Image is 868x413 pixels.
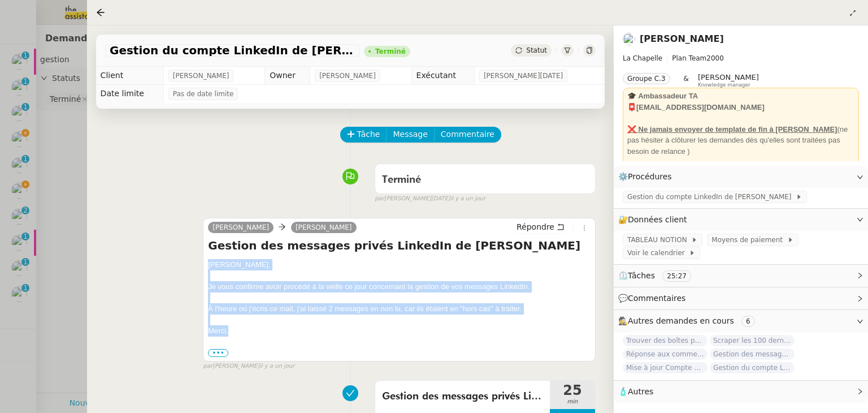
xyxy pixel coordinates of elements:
span: Scraper les 100 derniers posts LinkedIn [710,335,795,346]
span: Gestion des messages privés LinkedIn de [PERSON_NAME] [382,388,543,405]
span: Voir le calendrier [627,247,689,259]
a: [PERSON_NAME] [208,222,274,233]
nz-tag: 25:27 [662,270,691,282]
img: users%2F37wbV9IbQuXMU0UH0ngzBXzaEe12%2Favatar%2Fcba66ece-c48a-48c8-9897-a2adc1834457 [623,33,635,45]
td: Client [96,67,164,85]
span: 🔐 [618,213,692,226]
div: ⚙️Procédures [614,166,868,188]
div: ⏲️Tâches 25:27 [614,265,868,287]
span: 2000 [706,54,724,62]
span: Gestion du compte LinkedIn de [PERSON_NAME] (post + gestion messages) - [DATE] [110,45,355,56]
span: 25 [550,384,595,397]
div: 📮 [627,102,854,113]
span: 💬 [618,294,691,303]
span: ⚙️ [618,170,677,183]
button: Commentaire [434,127,501,143]
button: Tâche [340,127,387,143]
div: 🔐Données client [614,209,868,231]
div: 💬Commentaires [614,287,868,309]
nz-tag: Groupe C.3 [623,73,670,84]
span: Données client [628,215,687,224]
span: Terminé [382,175,421,185]
span: [PERSON_NAME] [698,73,759,81]
strong: 🎓 Ambassadeur TA [627,92,698,100]
u: ❌ Ne jamais envoyer de template de fin à [PERSON_NAME] [627,125,837,134]
span: Plan Team [672,54,706,62]
span: Tâches [628,271,655,280]
span: Procédures [628,172,672,181]
span: Statut [526,46,547,54]
u: ( [837,125,839,134]
span: Répondre [517,221,554,233]
h4: Gestion des messages privés LinkedIn de [PERSON_NAME] [208,238,591,253]
strong: [EMAIL_ADDRESS][DOMAIN_NAME] [636,103,765,111]
div: ne pas hésiter à clôturer les demandes dès qu'elles sont traitées pas besoin de relance ) [627,124,854,157]
a: [PERSON_NAME] [640,33,724,44]
span: Commentaires [628,294,685,303]
span: & [684,73,689,88]
span: Commentaire [441,128,494,141]
app-user-label: Knowledge manager [698,73,759,88]
td: Exécutant [411,67,474,85]
span: Autres demandes en cours [628,316,734,325]
span: Autres [628,387,653,396]
span: Knowledge manager [698,82,750,88]
a: [PERSON_NAME] [291,222,357,233]
span: 🧴 [618,387,653,396]
span: [PERSON_NAME] [173,70,229,81]
span: par [375,194,384,204]
span: Tâche [357,128,380,141]
span: [PERSON_NAME] [319,70,376,81]
span: il y a un jour [259,362,294,371]
button: Message [386,127,434,143]
div: 🧴Autres [614,381,868,403]
div: Merci, [208,325,591,337]
span: Réponse aux commentaires avec [URL] - [DATE] [623,349,708,360]
div: [PERSON_NAME], [208,259,591,270]
span: 🕵️ [618,316,759,325]
span: [PERSON_NAME][DATE] [484,70,563,81]
span: Moyens de paiement [711,234,787,246]
div: Je vous confirme avoir procédé à la veille ce jour concernant la gestion de vos messages LinkedIn. [208,281,591,292]
span: ⏲️ [618,271,701,280]
span: Mise à jour Compte Freezbee - 12 septembre 2025 [623,362,708,373]
div: 🕵️Autres demandes en cours 6 [614,310,868,332]
span: La Chapelle [623,54,662,62]
span: il y a un jour [450,194,485,204]
span: Message [393,128,427,141]
td: Owner [265,67,310,85]
small: [PERSON_NAME][DATE] [375,194,485,204]
div: À l'heure où j'écris ce mail, j'ai laissé 2 messages en non lu, car ils étaient en "hors cas" à t... [208,303,591,315]
button: Répondre [513,221,568,233]
span: min [550,397,595,407]
span: TABLEAU NOTION [627,234,691,246]
td: Date limite [96,85,164,103]
span: Pas de date limite [173,88,234,100]
span: par [203,362,212,371]
small: [PERSON_NAME] [203,362,294,371]
span: Gestion du compte LinkedIn de [PERSON_NAME] (post + gestion messages) - [DATE] [710,362,795,373]
label: ••• [208,349,228,357]
span: Gestion du compte LinkedIn de [PERSON_NAME] [627,191,796,203]
span: Gestion des messages privés linkedIn - 12 septembre 2025 [710,349,795,360]
span: Trouver des boîtes pour louer un détecteur [623,335,708,346]
div: Terminé [375,48,406,55]
nz-tag: 6 [741,316,755,327]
